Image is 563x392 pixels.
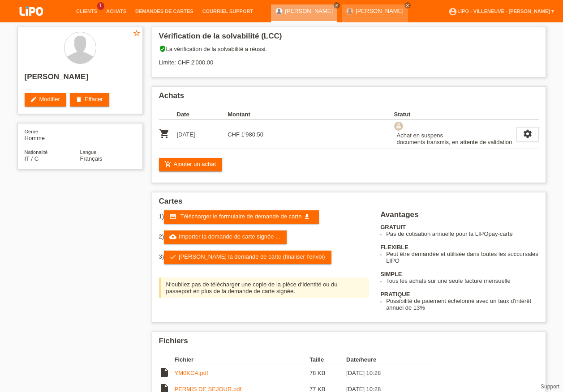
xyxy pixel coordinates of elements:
i: star_border [133,29,141,37]
i: settings [523,129,533,139]
i: POSP00028168 [159,128,170,139]
i: cloud_upload [169,233,176,240]
td: 78 KB [309,365,346,381]
i: close [405,3,410,8]
div: N‘oubliez pas de télécharger une copie de la pièce d‘identité ou du passeport en plus de la deman... [159,277,370,298]
i: edit [30,96,37,103]
a: Support [541,383,559,390]
th: Date [177,109,228,120]
a: [PERSON_NAME] [285,8,333,14]
th: Montant [228,109,279,120]
a: check[PERSON_NAME] la demande de carte (finaliser l’envoi) [164,251,331,264]
th: Fichier [175,354,309,365]
a: deleteEffacer [70,93,109,107]
h2: Vérification de la solvabilité (LCC) [159,32,539,45]
h2: Cartes [159,197,539,210]
a: close [404,2,411,9]
h2: Achats [159,91,539,105]
div: 3) [159,251,370,264]
a: Clients [72,9,102,14]
span: 1 [97,2,104,10]
div: 1) [159,210,370,224]
a: editModifier [25,93,66,107]
div: Achat en suspens documents transmis, en attente de validation [394,131,512,147]
i: get_app [303,213,310,220]
a: YM0KCA.pdf [175,370,208,376]
a: star_border [133,29,141,38]
div: Homme [25,128,80,141]
div: La vérification de la solvabilité a réussi. Limite: CHF 2'000.00 [159,45,539,72]
span: Langue [80,149,97,155]
li: Peut être demandée et utilisée dans toutes les succursales LIPO [386,251,538,264]
i: account_circle [448,7,457,16]
i: check [169,253,176,260]
h2: [PERSON_NAME] [25,72,136,86]
span: Genre [25,129,39,134]
a: credit_card Télécharger le formulaire de demande de carte get_app [164,210,319,224]
th: Statut [394,109,516,120]
span: Italie / C / 15.09.2008 [25,155,39,162]
b: PRATIQUE [380,291,410,298]
h2: Avantages [380,210,538,224]
b: FLEXIBLE [380,244,408,251]
a: close [334,2,340,9]
i: verified_user [159,45,166,52]
th: Date/heure [346,354,420,365]
b: SIMPLE [380,271,402,277]
span: Télécharger le formulaire de demande de carte [180,213,301,220]
a: cloud_uploadImporter la demande de carte signée ... [164,230,287,244]
i: credit_card [169,213,176,220]
i: insert_drive_file [159,367,170,378]
div: 2) [159,230,370,244]
li: Possibilité de paiement échelonné avec un taux d'intérêt annuel de 13% [386,298,538,311]
a: Courriel Support [198,9,258,14]
td: [DATE] [177,120,228,149]
span: Nationalité [25,149,48,155]
li: Pas de cotisation annuelle pour la LIPOpay-carte [386,230,538,237]
h2: Fichiers [159,337,539,350]
a: [PERSON_NAME] [356,8,404,14]
i: close [335,3,339,8]
i: add_shopping_cart [164,161,172,168]
b: GRATUIT [380,224,406,230]
li: Tous les achats sur une seule facture mensuelle [386,277,538,284]
i: delete [75,96,82,103]
a: add_shopping_cartAjouter un achat [159,158,223,171]
a: LIPO pay [9,18,54,25]
td: CHF 1'980.50 [228,120,279,149]
td: [DATE] 10:28 [346,365,420,381]
span: Français [80,155,103,162]
a: Demandes de cartes [131,9,198,14]
i: approval [395,123,402,129]
a: account_circleLIPO - Villeneuve - [PERSON_NAME] ▾ [444,9,559,14]
a: Achats [102,9,131,14]
th: Taille [309,354,346,365]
